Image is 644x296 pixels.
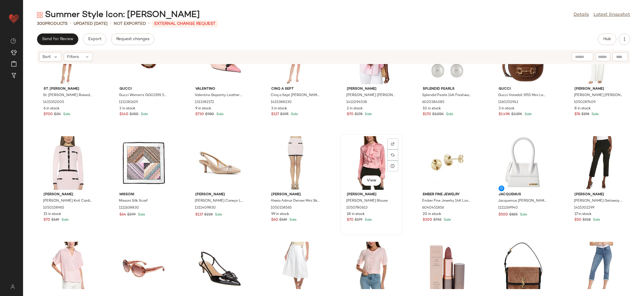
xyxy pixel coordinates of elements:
div: Summer Style Icon: [PERSON_NAME] [37,9,200,21]
span: $299 [127,212,136,218]
img: 1111014229_RLLATH.jpg [418,242,476,295]
img: 1313356135_RLLATH.jpg [191,242,249,295]
div: Products [37,21,68,27]
span: • [70,20,71,27]
span: 6020384585 [422,100,444,105]
span: $170 [423,112,431,117]
span: Gucci Women's GG0319S 52mm Sunglasses [119,93,168,98]
img: 1111269940_RLLATH.jpg [494,136,552,190]
span: Sale [62,113,70,116]
span: 17 in stock [574,212,591,217]
span: [PERSON_NAME] [195,192,244,197]
img: 1311409830_RLLATH.jpg [191,136,249,190]
a: Details [574,12,589,18]
img: svg%3e [7,284,18,289]
span: 8 in stock [574,106,591,111]
span: $395 [280,112,289,117]
img: svg%3e [10,38,16,44]
span: St. [PERSON_NAME] Raised Plaid Tweed Dress [43,93,92,98]
span: Missoni Silk Scarf [119,198,148,204]
span: 3 in stock [499,106,514,111]
span: Hub [603,37,611,42]
span: Sale [592,218,600,222]
span: St. [PERSON_NAME] [44,87,93,92]
span: Sale [60,218,69,222]
span: 1415352005 [43,100,64,105]
span: 1050287409 [574,100,596,105]
span: Gucci Horsebit 1955 Mini Leather Shoulder Bag [498,93,547,98]
span: 2 in stock [347,106,363,111]
span: Ember Fine Jewelry 14K Love Knot Studs [422,198,471,204]
span: Send for Review [42,37,73,42]
span: 1111638830 [119,205,139,211]
button: Request changes [111,33,154,45]
span: [PERSON_NAME] [44,192,93,197]
span: 6040451856 [422,205,444,211]
span: Sale [364,218,372,222]
span: $140 [119,112,128,117]
span: $730 [195,112,204,117]
span: $350 [130,112,138,117]
span: Sort [42,54,51,60]
span: • [148,20,150,27]
span: Sale [288,218,297,222]
span: $300 [423,218,432,223]
span: Missoni [119,192,169,197]
span: Sale [137,213,145,217]
p: updated [DATE] [74,21,108,27]
span: Cinq a Sept [PERSON_NAME] Dress [271,93,320,98]
span: Export [88,37,101,42]
span: $178 [355,112,362,117]
span: Ember Fine Jewelry [423,192,472,197]
span: $500 [499,212,508,218]
span: 300 [37,22,45,26]
span: $980 [205,112,214,117]
span: 15 in stock [44,212,61,217]
span: 1415302299 [574,205,594,211]
span: $1.49K [499,112,510,117]
span: $169 [279,218,287,223]
img: 1050158965_RLLATH.jpg [39,136,97,190]
span: 6 in stock [44,106,59,111]
span: [PERSON_NAME] Carwyn Leather Pump [195,198,244,204]
img: 1050158565_RLLATH.jpg [267,136,325,190]
span: 1313382172 [195,100,214,105]
p: External Change Request [152,20,218,27]
span: [PERSON_NAME] [PERSON_NAME] Pant [574,93,623,98]
img: 1415302299_RLLATH.jpg [570,136,628,190]
span: $76 [574,112,580,117]
span: Valentino Bepointy Leather Slingback Pump [195,93,244,98]
span: 1160252941 [498,100,518,105]
span: [PERSON_NAME] [574,87,624,92]
span: 18 in stock [347,212,365,217]
span: 2 in stock [119,106,135,111]
span: Sale [445,113,453,116]
img: svg%3e [391,153,394,157]
span: View [366,178,376,183]
img: 1415330538_RLLATH.jpg [39,242,97,295]
img: svg%3e [37,12,43,18]
span: 20 in stock [423,212,441,217]
span: Splendid Pearls [423,87,472,92]
span: 9 in stock [195,106,211,111]
button: View [361,175,381,186]
span: $1.05K [432,112,444,117]
span: $50 [574,218,581,223]
span: 99 in stock [271,212,289,217]
span: $70 [347,112,353,117]
span: Sale [519,213,527,217]
span: Splendid Pearls 14K Freshwater Pearl Drop Earrings [422,93,471,98]
img: heart_red.DM2ytmEG.svg [8,13,20,24]
span: 1050158965 [43,205,64,211]
span: $732 [433,218,441,223]
span: [PERSON_NAME] Getaway Pant [574,198,623,204]
button: Hub [598,33,616,45]
span: [PERSON_NAME] [347,87,396,92]
span: $137 [195,212,203,218]
img: 1411103609_RLLATH.jpg [570,242,628,295]
img: 1111298344_RLLATH.jpg [115,242,173,295]
span: [PERSON_NAME] [271,192,320,197]
span: 1415388230 [271,100,292,105]
span: $198 [581,112,589,117]
span: $218 [583,218,591,223]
